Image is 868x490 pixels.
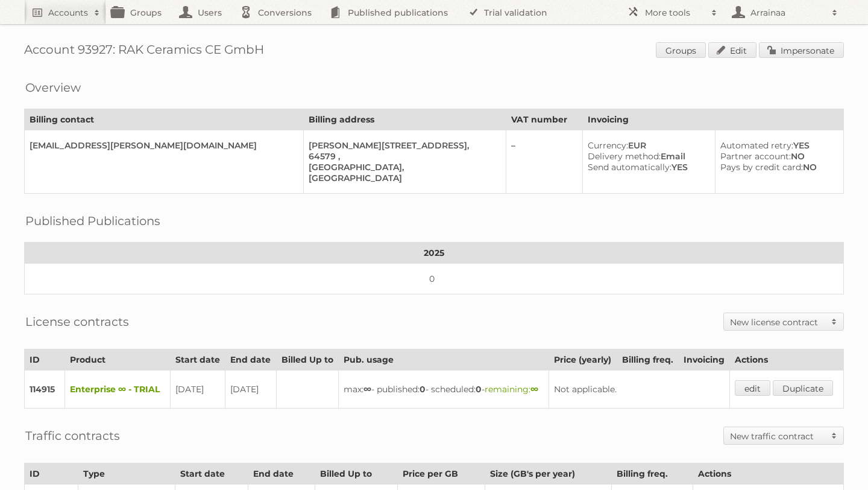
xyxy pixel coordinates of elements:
div: Email [588,151,705,162]
th: Billing address [304,109,506,130]
a: Impersonate [759,42,844,58]
th: Start date [175,463,248,485]
th: Pub. usage [338,349,549,371]
span: Delivery method: [588,151,661,162]
th: Invoicing [582,109,843,130]
th: Billing freq. [611,463,693,485]
a: edit [735,380,770,396]
th: Price per GB [398,463,485,485]
th: Billed Up to [315,463,398,485]
h2: Accounts [48,7,88,19]
th: ID [25,349,65,371]
h2: More tools [645,7,705,19]
th: Product [65,349,171,371]
h2: New license contract [730,316,825,328]
div: [EMAIL_ADDRESS][PERSON_NAME][DOMAIN_NAME] [30,140,294,151]
th: Size (GB's per year) [485,463,611,485]
span: Automated retry: [720,140,793,151]
span: Pays by credit card: [720,162,803,173]
th: Type [78,463,175,485]
th: Price (yearly) [549,349,617,371]
div: NO [720,162,834,173]
strong: ∞ [363,384,371,395]
th: Billed Up to [276,349,338,371]
div: YES [588,162,705,173]
span: Toggle [825,427,843,444]
a: Duplicate [773,380,833,396]
h2: Published Publications [25,212,160,230]
span: Toggle [825,313,843,330]
strong: ∞ [530,384,538,395]
h2: New traffic contract [730,430,825,442]
a: New license contract [724,313,843,330]
h2: Overview [25,78,81,97]
span: Send automatically: [588,162,671,173]
th: End date [225,349,276,371]
th: Actions [693,463,844,485]
td: 114915 [25,371,65,409]
a: New traffic contract [724,427,843,444]
th: VAT number [506,109,582,130]
div: YES [720,140,834,151]
span: Currency: [588,140,628,151]
th: Actions [730,349,844,371]
span: remaining: [485,384,538,395]
td: 0 [25,264,844,294]
div: 64579 , [309,151,495,162]
td: [DATE] [170,371,225,409]
strong: 0 [476,384,482,395]
div: [GEOGRAPHIC_DATA], [309,162,495,173]
td: [DATE] [225,371,276,409]
div: [GEOGRAPHIC_DATA] [309,173,495,183]
div: NO [720,151,834,162]
td: Not applicable. [549,371,730,409]
th: Start date [170,349,225,371]
th: 2025 [25,243,844,264]
a: Edit [708,42,756,58]
td: max: - published: - scheduled: - [338,371,549,409]
strong: 0 [420,384,426,395]
th: ID [25,463,78,485]
div: [PERSON_NAME][STREET_ADDRESS], [309,140,495,151]
span: Partner account: [720,151,791,162]
td: Enterprise ∞ - TRIAL [65,371,171,409]
div: EUR [588,140,705,151]
h2: Arrainaa [747,7,826,19]
th: Billing contact [25,109,304,130]
h1: Account 93927: RAK Ceramics CE GmbH [24,42,844,60]
th: Invoicing [678,349,729,371]
h2: Traffic contracts [25,427,120,445]
a: Groups [656,42,706,58]
th: Billing freq. [617,349,678,371]
th: End date [248,463,315,485]
h2: License contracts [25,313,129,331]
td: – [506,130,582,194]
